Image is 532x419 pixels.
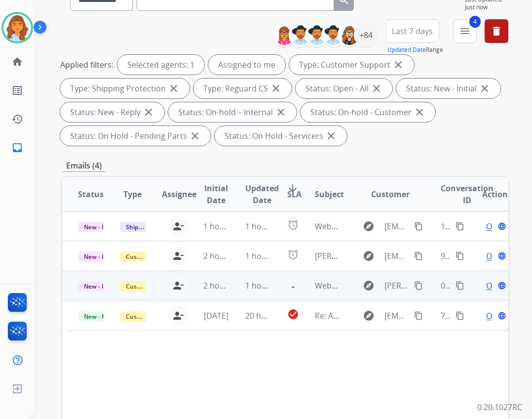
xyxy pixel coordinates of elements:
mat-icon: close [168,83,180,94]
mat-icon: menu [459,25,471,37]
mat-icon: close [325,130,337,142]
div: Assigned to me [208,55,285,75]
mat-icon: check_circle [287,308,299,320]
span: [PERSON_NAME] [315,251,376,261]
mat-icon: explore [363,280,375,292]
p: Emails (4) [62,160,106,172]
div: Status: On Hold - Servicers [215,126,347,146]
mat-icon: close [189,130,201,142]
mat-icon: close [392,59,404,71]
mat-icon: language [497,311,506,320]
span: Customer Support [120,311,184,322]
mat-icon: explore [363,220,375,232]
div: Type: Customer Support [289,55,414,75]
span: 4 [469,16,481,28]
div: Status: New - Initial [396,79,500,98]
div: Status: New - Reply [60,102,164,122]
span: New - Initial [78,251,124,262]
span: [EMAIL_ADDRESS][DOMAIN_NAME] [384,250,409,262]
div: Status: On-hold – Internal [168,102,297,122]
mat-icon: close [275,106,287,118]
span: 1 hour ago [245,251,286,261]
div: +84 [354,23,378,47]
span: Shipping Protection [120,222,188,232]
mat-icon: home [11,56,23,68]
mat-icon: content_copy [456,281,464,290]
p: 0.20.1027RC [477,401,522,413]
div: Status: On-hold - Customer [301,102,435,122]
span: Last 7 days [392,29,433,33]
mat-icon: content_copy [414,251,423,260]
mat-icon: delete [491,25,502,37]
mat-icon: close [143,106,154,118]
div: Status: On Hold - Pending Parts [60,126,211,146]
mat-icon: content_copy [456,251,464,260]
button: Last 7 days [385,19,439,43]
span: Initial Date [203,182,229,206]
mat-icon: explore [363,250,375,262]
mat-icon: content_copy [414,311,423,320]
span: [DATE] [204,310,228,321]
span: Re: Additional Information [315,310,413,321]
span: 2 hours ago [203,280,248,291]
span: Status [78,188,104,200]
mat-icon: - [287,278,299,290]
span: SLA [287,188,302,200]
mat-icon: close [270,83,282,94]
span: Customer Support [120,251,184,262]
span: Customer Support [120,281,184,292]
img: avatar [3,14,31,42]
mat-icon: person_remove [172,280,184,292]
span: New - Initial [78,222,124,232]
span: Subject [315,188,344,200]
span: 1 hour ago [245,221,286,232]
span: Open [486,310,506,322]
div: Type: Shipping Protection [60,79,190,98]
span: Conversation ID [441,182,494,206]
span: Updated Date [245,182,279,206]
mat-icon: person_remove [172,220,184,232]
span: Assignee [162,188,196,200]
mat-icon: language [497,251,506,260]
span: 20 hours ago [245,310,294,321]
span: [PERSON_NAME][EMAIL_ADDRESS][PERSON_NAME][DOMAIN_NAME] [384,280,409,292]
mat-icon: content_copy [456,222,464,231]
mat-icon: explore [363,310,375,322]
div: Status: Open - All [296,79,392,98]
span: Just now [465,3,508,11]
span: Open [486,220,506,232]
button: 4 [453,19,477,43]
mat-icon: alarm [287,219,299,231]
span: 2 hours ago [203,251,248,261]
mat-icon: list_alt [11,84,23,96]
mat-icon: person_remove [172,250,184,262]
div: Selected agents: 1 [117,55,204,75]
span: [EMAIL_ADDRESS][DOMAIN_NAME] [384,310,409,322]
div: Type: Reguard CS [193,79,292,98]
mat-icon: content_copy [414,281,423,290]
mat-icon: close [371,83,382,94]
mat-icon: language [497,222,506,231]
span: Customer [371,188,410,200]
p: Applied filters: [60,59,114,71]
mat-icon: language [497,281,506,290]
mat-icon: alarm [287,249,299,260]
span: New - Reply [78,311,123,322]
span: 1 hour ago [203,221,244,232]
span: Range [387,45,443,54]
mat-icon: close [414,106,425,118]
button: Updated Date [387,46,426,54]
mat-icon: content_copy [414,222,423,231]
span: 1 hour ago [245,280,286,291]
span: Type [123,188,142,200]
mat-icon: inbox [11,142,23,154]
span: Open [486,250,506,262]
th: Action [466,177,508,211]
mat-icon: close [479,83,491,94]
span: [EMAIL_ADDRESS][DOMAIN_NAME] [384,220,409,232]
span: Open [486,280,506,292]
mat-icon: person_remove [172,310,184,322]
mat-icon: history [11,113,23,125]
mat-icon: arrow_downward [287,182,299,194]
mat-icon: content_copy [456,311,464,320]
